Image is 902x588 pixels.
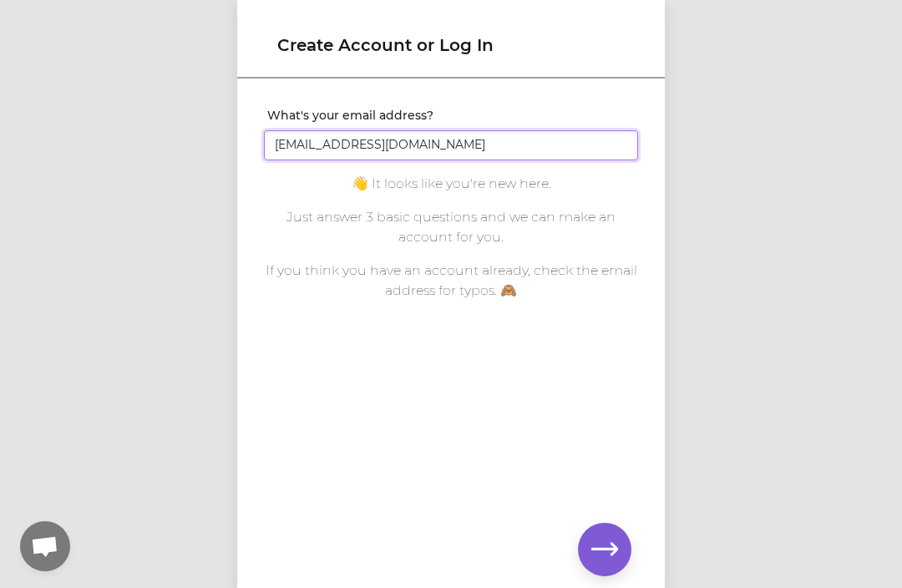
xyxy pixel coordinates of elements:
p: 👋 It looks like you're new here. [264,174,638,194]
input: Your email [264,130,638,160]
p: Just answer 3 basic questions and we can make an account for you. [264,207,638,247]
h1: Create Account or Log In [277,33,625,57]
p: If you think you have an account already, check the email address for typos. 🙈 [264,261,638,301]
label: What's your email address? [267,107,638,124]
a: Open chat [20,521,70,571]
